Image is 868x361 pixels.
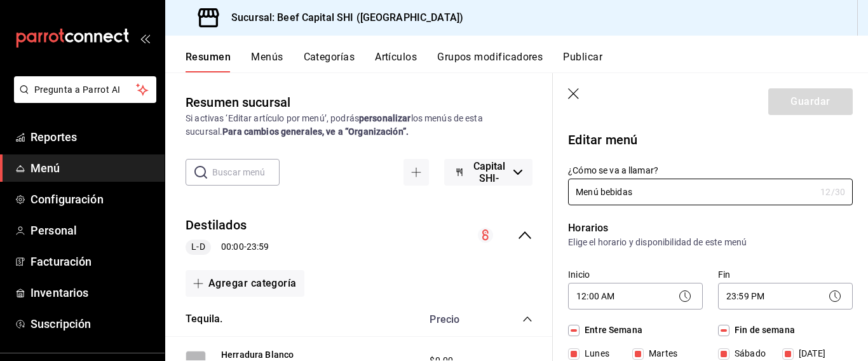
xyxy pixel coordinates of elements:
div: Resumen sucursal [186,93,290,112]
label: Fin [718,270,853,279]
div: navigation tabs [186,51,868,72]
div: collapse-menu-row [165,206,553,265]
strong: personalizar [359,113,411,123]
div: 00:00 - 23:59 [186,240,269,255]
strong: Para cambios generales, ve a “Organización”. [222,126,409,137]
button: Agregar categoría [186,270,304,297]
span: Menú [31,160,154,177]
span: Entre Semana [580,324,642,337]
span: Configuración [31,191,154,208]
span: Fin de semana [729,324,795,337]
span: Pregunta a Parrot AI [34,83,137,97]
span: [DATE] [794,347,825,360]
button: Destilados [186,216,247,235]
button: Menús [251,51,283,72]
button: Grupos modificadores [437,51,543,72]
span: L-D [186,240,210,254]
button: Tequila. [186,312,222,327]
button: open_drawer_menu [140,33,150,43]
p: Editar menú [568,130,853,149]
button: Categorías [304,51,355,72]
div: Precio [417,313,498,325]
div: 23:59 PM [718,283,853,310]
span: Martes [644,347,677,360]
button: Herradura Blanco [221,348,294,361]
span: Personal [31,222,154,239]
input: Buscar menú [212,160,280,185]
label: Inicio [568,270,703,279]
span: Lunes [580,347,609,360]
button: Beef Capital SHI- Irapuato [444,159,532,186]
span: Reportes [31,128,154,146]
h3: Sucursal: Beef Capital SHI ([GEOGRAPHIC_DATA]) [221,10,463,25]
button: Pregunta a Parrot AI [14,76,156,103]
div: 12:00 AM [568,283,703,310]
div: Si activas ‘Editar artículo por menú’, podrás los menús de esta sucursal. [186,112,532,139]
span: Suscripción [31,315,154,332]
button: Artículos [375,51,417,72]
span: Facturación [31,253,154,270]
button: collapse-category-row [522,314,532,324]
div: 12 /30 [820,186,845,198]
p: Horarios [568,221,853,236]
p: Elige el horario y disponibilidad de este menú [568,236,853,249]
a: Pregunta a Parrot AI [9,92,156,106]
span: Inventarios [31,284,154,301]
label: ¿Cómo se va a llamar? [568,166,853,175]
button: Resumen [186,51,231,72]
span: Sábado [729,347,766,360]
button: Publicar [563,51,602,72]
span: Beef Capital SHI- Irapuato [470,148,508,196]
